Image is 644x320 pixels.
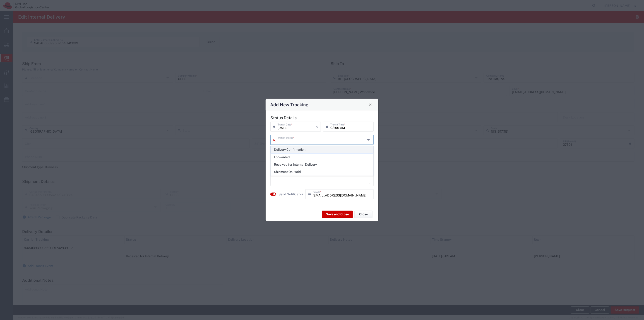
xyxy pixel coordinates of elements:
span: Forwarded [271,154,373,161]
i: × [316,123,318,130]
label: Send Notification [279,192,304,196]
span: Delivery Confirmation [271,146,373,153]
span: Received for Internal Delivery [271,161,373,168]
button: Save and Close [322,211,353,218]
button: Close [367,102,374,108]
h4: Add New Tracking [270,101,309,108]
button: Close [354,211,372,218]
h5: Status Details [270,115,374,120]
span: Shipment On-Hold [271,168,373,175]
agx-label: Send Notification [279,192,303,196]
